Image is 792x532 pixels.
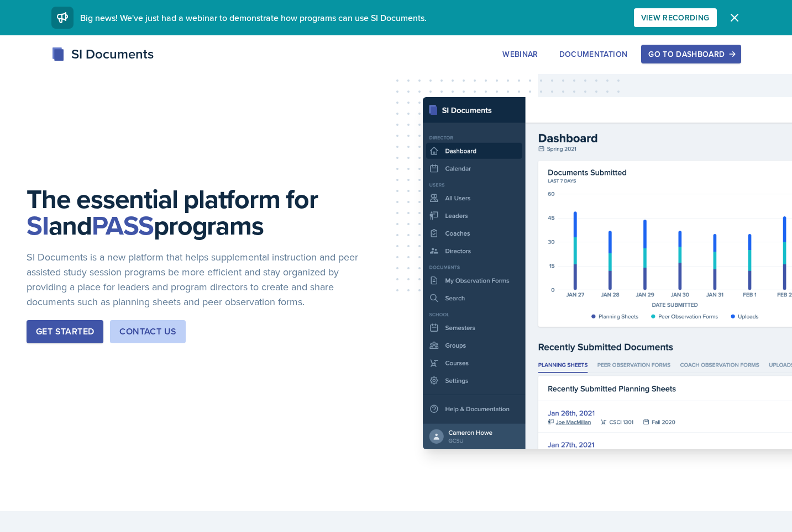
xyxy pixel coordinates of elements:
[634,8,717,27] button: View Recording
[559,50,628,58] div: Documentation
[36,325,94,338] div: Get Started
[502,50,538,58] div: Webinar
[495,45,545,63] button: Webinar
[552,45,635,63] button: Documentation
[110,320,186,343] button: Contact Us
[27,320,103,343] button: Get Started
[80,12,427,24] span: Big news! We've just had a webinar to demonstrate how programs can use SI Documents.
[641,13,710,22] div: View Recording
[648,50,733,58] div: Go to Dashboard
[51,44,154,64] div: SI Documents
[641,45,741,63] button: Go to Dashboard
[119,325,176,338] div: Contact Us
